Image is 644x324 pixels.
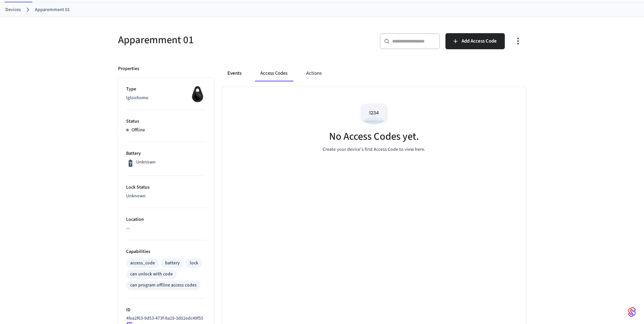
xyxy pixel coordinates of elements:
[255,65,293,81] button: Access Codes
[126,315,203,322] p: 4fea2f63-9d53-473f-8a29-3d02edc49f55
[126,150,206,157] p: Battery
[126,86,206,93] p: Type
[130,282,197,289] div: can program offline access codes
[190,260,198,267] div: lock
[126,94,206,102] p: Igloohome
[126,307,206,314] p: ID
[126,248,206,255] p: Capabilities
[118,33,318,47] h5: Apparemment 01
[222,65,247,81] button: Events
[329,130,419,143] h5: No Access Codes yet.
[131,127,145,134] p: Offline
[126,184,206,191] p: Lock Status
[136,159,156,166] p: Unknown
[118,65,139,72] p: Properties
[301,65,327,81] button: Actions
[5,6,21,13] a: Devices
[222,65,526,81] div: ant example
[359,100,389,129] img: Access Codes Empty State
[445,33,505,49] button: Add Access Code
[462,37,497,46] span: Add Access Code
[165,260,180,267] div: battery
[189,86,206,103] img: igloohome_igke
[130,260,155,267] div: access_code
[126,118,206,125] p: Status
[126,193,206,200] p: Unknown
[126,216,206,223] p: Location
[130,271,173,278] div: can unlock with code
[628,307,636,317] img: SeamLogoGradient.69752ec5.svg
[126,225,206,232] p: —
[323,146,425,153] p: Create your device's first Access Code to view here.
[35,6,70,13] a: Apparemment 01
